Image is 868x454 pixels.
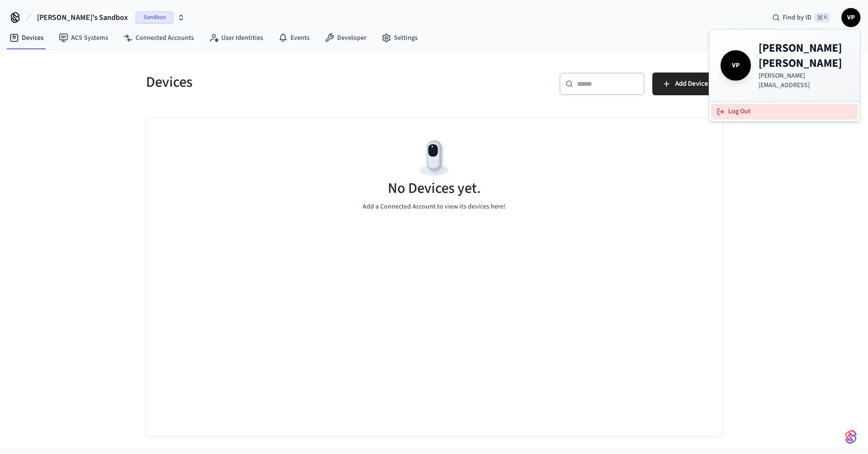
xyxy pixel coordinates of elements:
[201,29,271,46] a: User Identities
[758,41,849,71] h4: [PERSON_NAME] [PERSON_NAME]
[722,52,749,79] span: VP
[758,71,849,90] p: [PERSON_NAME][EMAIL_ADDRESS]
[2,29,51,46] a: Devices
[317,29,374,46] a: Developer
[37,12,128,23] span: [PERSON_NAME]'s Sandbox
[116,29,201,46] a: Connected Accounts
[814,13,830,22] span: ⌘ K
[136,11,174,24] span: Sandbox
[783,13,812,22] span: Find by ID
[675,78,711,90] span: Add Devices
[652,73,722,95] button: Add Devices
[388,179,481,198] h5: No Devices yet.
[711,104,858,119] button: Log Out
[363,202,505,212] p: Add a Connected Account to view its devices here!
[271,29,317,46] a: Events
[765,9,838,26] div: Find by ID⌘ K
[413,137,456,180] img: Devices Empty State
[51,29,116,46] a: ACS Systems
[845,429,857,445] img: SeamLogoGradient.69752ec5.svg
[842,9,859,26] span: VP
[374,29,425,46] a: Settings
[841,8,860,27] button: VP
[146,73,429,92] h5: Devices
